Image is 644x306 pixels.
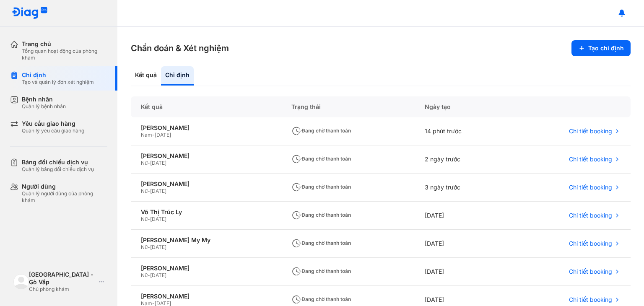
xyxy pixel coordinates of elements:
[415,145,510,174] div: 2 ngày trước
[141,152,271,160] div: [PERSON_NAME]
[13,274,29,290] img: logo
[291,268,351,274] span: Đang chờ thanh toán
[291,184,351,190] span: Đang chờ thanh toán
[569,127,612,135] span: Chi tiết booking
[150,188,166,194] span: [DATE]
[291,156,351,162] span: Đang chờ thanh toán
[571,40,631,56] button: Tạo chỉ định
[141,236,271,244] div: [PERSON_NAME] My My
[291,296,351,302] span: Đang chờ thanh toán
[569,156,612,163] span: Chi tiết booking
[22,40,107,48] div: Trang chủ
[291,127,351,134] span: Đang chờ thanh toán
[141,188,148,194] span: Nữ
[148,244,150,250] span: -
[22,166,94,173] div: Quản lý bảng đối chiếu dịch vụ
[291,240,351,246] span: Đang chờ thanh toán
[29,271,96,286] div: [GEOGRAPHIC_DATA] - Gò Vấp
[22,183,107,190] div: Người dùng
[141,293,271,300] div: [PERSON_NAME]
[141,244,148,250] span: Nữ
[141,265,271,272] div: [PERSON_NAME]
[22,79,94,86] div: Tạo và quản lý đơn xét nghiệm
[148,216,150,222] span: -
[22,103,66,110] div: Quản lý bệnh nhân
[150,272,166,278] span: [DATE]
[415,258,510,286] div: [DATE]
[148,160,150,166] span: -
[150,216,166,222] span: [DATE]
[141,216,148,222] span: Nữ
[22,158,94,166] div: Bảng đối chiếu dịch vụ
[415,174,510,202] div: 3 ngày trước
[141,180,271,188] div: [PERSON_NAME]
[12,7,48,20] img: logo
[152,132,155,138] span: -
[150,244,166,250] span: [DATE]
[281,96,415,117] div: Trạng thái
[22,96,66,103] div: Bệnh nhân
[415,202,510,230] div: [DATE]
[150,160,166,166] span: [DATE]
[291,212,351,218] span: Đang chờ thanh toán
[569,184,612,191] span: Chi tiết booking
[22,190,107,204] div: Quản lý người dùng của phòng khám
[141,160,148,166] span: Nữ
[131,66,161,86] div: Kết quả
[415,96,510,117] div: Ngày tạo
[415,230,510,258] div: [DATE]
[141,132,152,138] span: Nam
[141,208,271,216] div: Võ Thị Trúc Ly
[22,48,107,61] div: Tổng quan hoạt động của phòng khám
[131,96,281,117] div: Kết quả
[415,117,510,145] div: 14 phút trước
[141,124,271,132] div: [PERSON_NAME]
[148,188,150,194] span: -
[155,132,171,138] span: [DATE]
[22,71,94,79] div: Chỉ định
[569,212,612,219] span: Chi tiết booking
[22,120,84,127] div: Yêu cầu giao hàng
[22,127,84,134] div: Quản lý yêu cầu giao hàng
[141,272,148,278] span: Nữ
[131,42,229,54] h3: Chẩn đoán & Xét nghiệm
[29,286,96,293] div: Chủ phòng khám
[569,296,612,303] span: Chi tiết booking
[569,268,612,275] span: Chi tiết booking
[569,240,612,247] span: Chi tiết booking
[148,272,150,278] span: -
[161,66,194,86] div: Chỉ định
